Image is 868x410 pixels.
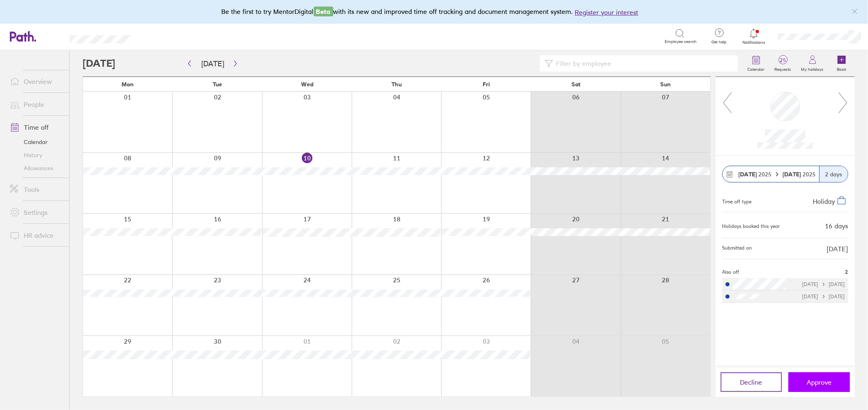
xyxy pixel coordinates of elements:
strong: [DATE] [783,171,803,178]
a: Tools [3,181,69,198]
button: Register your interest [575,7,639,17]
span: Sun [660,81,671,88]
span: 2 [846,269,848,275]
div: 2 days [819,166,848,182]
span: Decline [740,378,762,386]
a: Overview [3,73,69,90]
a: Settings [3,204,69,221]
input: Filter by employee [553,56,733,71]
div: Search [153,32,174,40]
span: Tue [213,81,222,88]
span: Beta [314,7,333,16]
label: My holidays [796,65,829,72]
span: Holiday [813,198,835,206]
a: Book [829,50,855,77]
span: Approve [807,378,832,386]
div: Time off type [722,196,752,205]
span: [DATE] [827,245,848,252]
strong: [DATE] [739,171,757,178]
span: 2025 [739,171,772,178]
a: HR advice [3,227,69,243]
span: 25 [770,57,796,63]
span: Thu [391,81,402,88]
span: Get help [706,40,733,45]
div: Holidays booked this year [722,223,780,229]
span: Mon [122,81,134,88]
span: Employee search [665,39,697,44]
button: Decline [721,372,782,392]
a: My holidays [796,50,829,77]
div: [DATE] [DATE] [803,294,845,300]
div: 16 days [825,222,848,230]
span: Also off [722,269,740,275]
a: Calendar [3,135,69,149]
span: Sat [571,81,580,88]
a: Notifications [741,28,767,45]
span: Notifications [741,40,767,45]
label: Requests [770,65,796,72]
span: Wed [301,81,313,88]
label: Calendar [743,65,770,72]
a: History [3,149,69,162]
label: Book [832,65,852,72]
a: Allowances [3,162,69,175]
button: [DATE] [195,57,231,70]
a: Time off [3,119,69,135]
a: Calendar [743,50,770,77]
a: People [3,96,69,113]
div: Be the first to try MentorDigital with its new and improved time off tracking and document manage... [222,7,647,17]
button: Approve [789,372,850,392]
span: Submitted on [722,245,752,252]
span: 2025 [783,171,816,178]
span: Fri [483,81,490,88]
a: 25Requests [770,50,796,77]
div: [DATE] [DATE] [803,282,845,287]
